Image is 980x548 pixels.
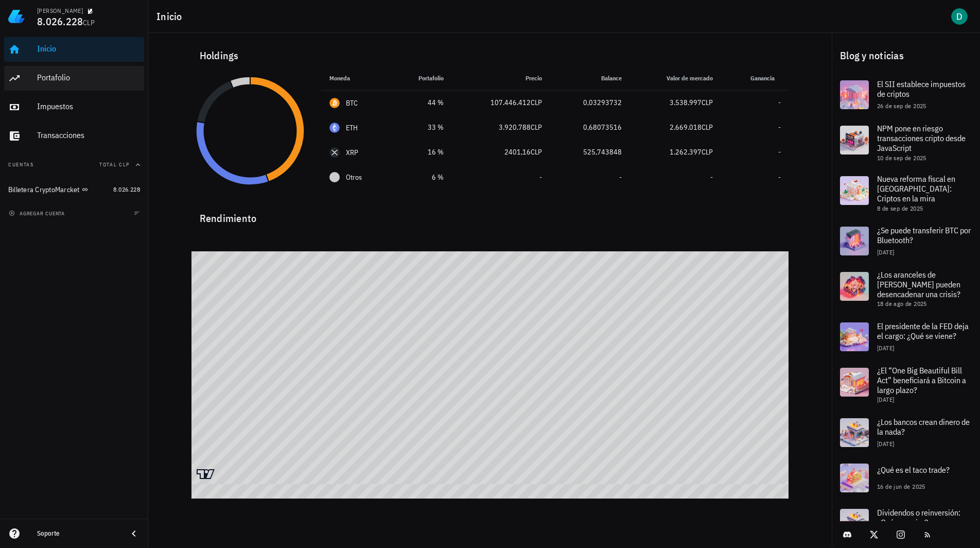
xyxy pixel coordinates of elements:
[452,66,550,91] th: Precio
[619,173,622,182] span: -
[37,529,119,538] div: Soporte
[4,95,144,119] a: Impuestos
[877,300,927,307] span: 18 de ago de 2025
[37,101,140,111] div: Impuestos
[504,147,531,157] span: 2401,16
[832,314,980,359] a: El presidente de la FED deja el cargo: ¿Qué se viene? [DATE]
[491,98,531,107] span: 107.446.412
[392,66,452,91] th: Portafolio
[550,66,630,91] th: Balance
[877,174,955,203] span: Nueva reforma fiscal en [GEOGRAPHIC_DATA]: Criptos en la mira
[558,147,622,158] div: 525,743848
[670,98,702,107] span: 3.538.997
[531,98,542,107] span: CLP
[113,185,140,193] span: 8.026.228
[400,147,444,158] div: 16 %
[321,66,392,91] th: Moneda
[499,123,531,132] span: 3.920.788
[11,210,65,217] span: agregar cuenta
[37,73,140,82] div: Portafolio
[778,147,781,157] span: -
[877,154,926,162] span: 10 de sep de 2025
[877,440,894,448] span: [DATE]
[877,79,966,99] span: El SII establece impuestos de criptos
[4,37,144,62] a: Inicio
[832,501,980,546] a: Dividendos o reinversión: ¿Qué es mejor?
[346,98,358,108] div: BTC
[99,161,130,168] span: Total CLP
[877,396,894,403] span: [DATE]
[346,147,359,158] div: XRP
[951,8,968,25] div: avatar
[4,124,144,148] a: Transacciones
[531,147,542,157] span: CLP
[832,117,980,168] a: NPM pone en riesgo transacciones cripto desde JavaScript 10 de sep de 2025
[400,122,444,133] div: 33 %
[329,147,340,158] div: XRP-icon
[8,185,80,194] div: Billetera CryptoMarcket
[83,18,95,27] span: CLP
[877,123,966,153] span: NPM pone en riesgo transacciones cripto desde JavaScript
[630,66,721,91] th: Valor de mercado
[778,173,781,182] span: -
[832,410,980,455] a: ¿Los bancos crean dinero de la nada? [DATE]
[877,248,894,256] span: [DATE]
[832,218,980,264] a: ¿Se puede transferir BTC por Bluetooth? [DATE]
[832,39,980,72] div: Blog y noticias
[832,72,980,117] a: El SII establece impuestos de criptos 26 de sep de 2025
[877,483,925,490] span: 16 de jun de 2025
[329,98,340,108] div: BTC-icon
[832,359,980,410] a: ¿El “One Big Beautiful Bill Act” beneficiará a Bitcoin a largo plazo? [DATE]
[4,66,144,91] a: Portafolio
[37,44,140,54] div: Inicio
[832,264,980,314] a: ¿Los aranceles de [PERSON_NAME] pueden desencadenar una crisis? 18 de ago de 2025
[400,172,444,183] div: 6 %
[8,8,25,25] img: LedgiFi
[558,122,622,133] div: 0,68073516
[191,202,789,227] div: Rendimiento
[702,147,713,157] span: CLP
[877,507,960,527] span: Dividendos o reinversión: ¿Qué es mejor?
[6,208,69,218] button: agregar cuenta
[702,123,713,132] span: CLP
[877,102,926,110] span: 26 de sep de 2025
[37,130,140,140] div: Transacciones
[877,225,971,245] span: ¿Se puede transferir BTC por Bluetooth?
[877,269,960,299] span: ¿Los aranceles de [PERSON_NAME] pueden desencadenar una crisis?
[832,168,980,218] a: Nueva reforma fiscal en [GEOGRAPHIC_DATA]: Criptos en la mira 8 de sep de 2025
[531,123,542,132] span: CLP
[702,98,713,107] span: CLP
[877,204,923,212] span: 8 de sep de 2025
[710,173,713,182] span: -
[670,123,702,132] span: 2.669.018
[558,97,622,108] div: 0,03293732
[539,173,542,182] span: -
[4,177,144,202] a: Billetera CryptoMarcket 8.026.228
[670,147,702,157] span: 1.262.397
[37,7,83,15] div: [PERSON_NAME]
[197,469,215,479] a: Charting by TradingView
[778,98,781,107] span: -
[156,8,186,25] h1: Inicio
[346,172,362,183] span: Otros
[346,123,358,133] div: ETH
[329,123,340,133] div: ETH-icon
[877,321,969,341] span: El presidente de la FED deja el cargo: ¿Qué se viene?
[37,14,83,28] span: 8.026.228
[400,97,444,108] div: 44 %
[4,152,144,177] button: CuentasTotal CLP
[877,417,970,437] span: ¿Los bancos crean dinero de la nada?
[877,365,966,395] span: ¿El “One Big Beautiful Bill Act” beneficiará a Bitcoin a largo plazo?
[877,465,950,475] span: ¿Qué es el taco trade?
[832,455,980,501] a: ¿Qué es el taco trade? 16 de jun de 2025
[191,39,789,72] div: Holdings
[877,344,894,352] span: [DATE]
[778,123,781,132] span: -
[750,74,781,82] span: Ganancia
